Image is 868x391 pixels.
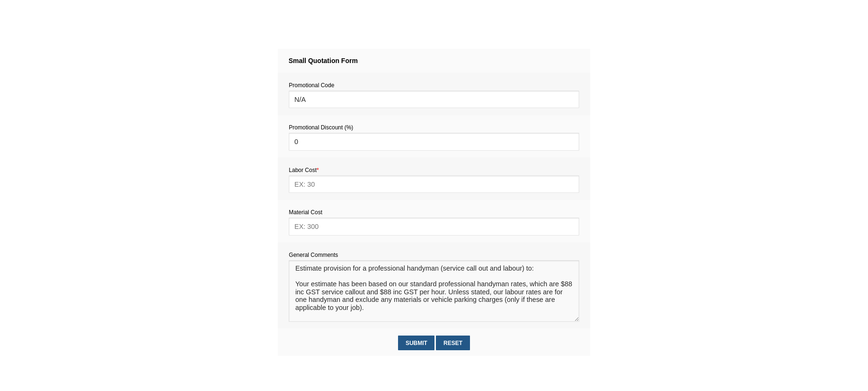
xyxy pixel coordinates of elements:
strong: Small Quotation Form [289,57,358,64]
span: Labor Cost [289,167,319,173]
input: Submit [398,336,434,350]
span: Promotional Code [289,82,334,89]
span: General Comments [289,252,338,258]
input: EX: 30 [289,175,579,193]
span: Material Cost [289,209,322,216]
span: Promotional Discount (%) [289,124,353,131]
input: EX: 300 [289,218,579,235]
input: Reset [436,336,469,350]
